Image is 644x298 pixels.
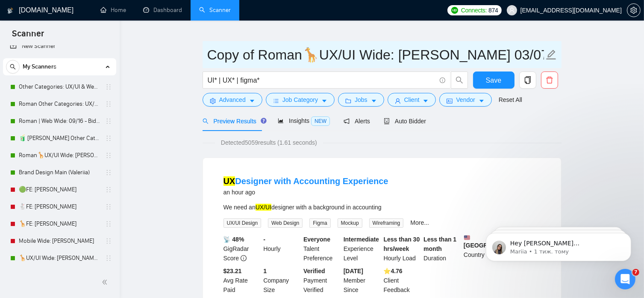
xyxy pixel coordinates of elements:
[488,6,498,15] span: 874
[222,266,262,295] div: Avg Rate Paid
[499,95,522,104] a: Reset All
[222,235,262,263] div: GigRadar Score
[355,95,368,104] span: Jobs
[546,49,557,60] span: edit
[223,218,262,228] span: UX/UI Design
[473,215,644,275] iframe: Intercom notifications повідомлення
[422,235,462,263] div: Duration
[302,266,342,295] div: Payment Verified
[384,236,420,252] b: Less than 30 hrs/week
[208,75,436,86] input: Search Freelance Jobs...
[268,218,303,228] span: Web Design
[100,6,126,14] a: homeHome
[19,130,100,147] a: 🧃 [PERSON_NAME] Other Categories 09.12: UX/UI & Web design
[262,266,302,295] div: Company Size
[105,186,112,193] span: holder
[105,169,112,176] span: holder
[541,76,558,84] span: delete
[371,98,377,104] span: caret-down
[19,181,100,198] a: 🟢FE: [PERSON_NAME]
[627,7,641,14] a: setting
[19,198,100,215] a: 🐇FE: [PERSON_NAME]
[615,269,635,289] iframe: Intercom live chat
[278,117,330,124] span: Insights
[19,164,100,181] a: Brand Design Main (Valeriia)
[479,98,485,104] span: caret-down
[105,221,112,227] span: holder
[10,38,109,55] a: New Scanner
[509,7,515,13] span: user
[311,116,330,126] span: NEW
[423,98,429,104] span: caret-down
[223,176,388,186] a: UXDesigner with Accounting Experience
[451,7,458,14] img: upwork-logo.png
[105,101,112,107] span: holder
[19,113,100,130] a: Roman | Web Wide: 09/16 - Bid in Range
[439,93,491,107] button: idcardVendorcaret-down
[282,95,318,104] span: Job Category
[388,93,436,107] button: userClientcaret-down
[105,152,112,159] span: holder
[19,232,100,250] a: Mobile Wide: [PERSON_NAME]
[105,118,112,125] span: holder
[37,33,147,41] p: Message from Mariia, sent 1 тиж. тому
[486,75,501,86] span: Save
[37,25,147,159] span: Hey [PERSON_NAME][EMAIL_ADDRESS][DOMAIN_NAME], Looks like your Upwork agency [PERSON_NAME] Design...
[241,255,247,261] span: info-circle
[3,38,116,55] li: New Scanner
[384,118,390,124] span: robot
[338,218,362,228] span: Mockup
[447,98,453,104] span: idcard
[520,76,536,84] span: copy
[203,118,209,124] span: search
[451,72,468,89] button: search
[410,219,429,226] a: More...
[369,218,404,228] span: Wireframing
[462,235,502,263] div: Country
[7,4,13,18] img: logo
[6,60,20,74] button: search
[302,235,342,263] div: Talent Preference
[105,238,112,244] span: holder
[342,235,382,263] div: Experience Level
[303,236,330,243] b: Everyone
[210,98,216,104] span: setting
[219,95,246,104] span: Advanced
[223,176,235,186] mark: UX
[273,98,279,104] span: bars
[384,268,403,274] b: ⭐️ 4.76
[303,268,325,274] b: Verified
[19,95,100,113] a: Roman Other Categories: UX/UI & Web design copy [PERSON_NAME]
[223,187,388,197] div: an hour ago
[464,235,470,241] img: 🇺🇸
[342,266,382,295] div: Member Since
[519,72,536,89] button: copy
[260,117,268,125] div: Tooltip anchor
[461,6,487,15] span: Connects:
[19,215,100,232] a: 🦒FE: [PERSON_NAME]
[321,98,327,104] span: caret-down
[105,135,112,142] span: holder
[344,118,370,125] span: Alerts
[632,269,639,276] span: 7
[263,268,267,274] b: 1
[19,250,100,267] a: 🦒UX/UI Wide: [PERSON_NAME] 03/07 old
[262,235,302,263] div: Hourly
[203,118,264,125] span: Preview Results
[223,268,242,274] b: $23.21
[627,7,640,14] span: setting
[19,147,100,164] a: Roman🦒UX/UI Wide: [PERSON_NAME] 03/07 quest 22/09
[105,255,112,262] span: holder
[451,76,468,84] span: search
[5,27,51,45] span: Scanner
[382,266,422,295] div: Client Feedback
[309,218,330,228] span: Figma
[256,204,271,211] mark: UX/UI
[266,93,335,107] button: barsJob Categorycaret-down
[263,236,265,243] b: -
[404,95,420,104] span: Client
[223,236,244,243] b: 📡 48%
[203,93,262,107] button: settingAdvancedcaret-down
[105,83,112,90] span: holder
